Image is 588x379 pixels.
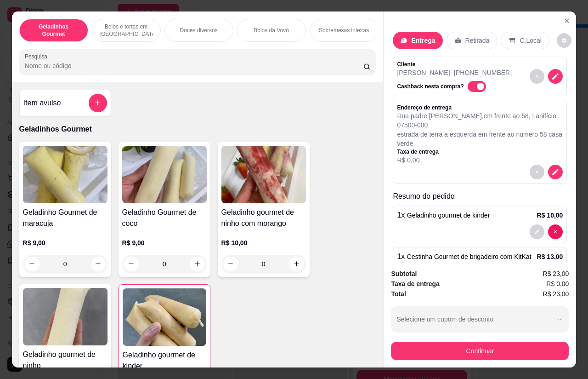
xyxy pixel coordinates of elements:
button: decrease-product-quantity [548,224,563,239]
strong: Subtotal [391,270,417,277]
label: Automatic updates [468,81,490,92]
p: Bolos da Vovó [254,27,289,34]
button: decrease-product-quantity [548,165,563,179]
span: Cestinha Gourmet de brigadeiro com KitKat [407,253,531,260]
button: increase-product-quantity [190,257,205,271]
p: R$ 13,00 [537,252,563,261]
button: increase-product-quantity [289,257,304,271]
p: Geladinhos Gourmet [27,23,80,38]
p: R$ 10,00 [537,211,563,220]
button: Continuar [391,342,569,360]
p: R$ 0,00 [397,155,563,165]
h4: Geladinho gourmet de kinder [123,350,206,372]
p: Rua padre [PERSON_NAME] , em frente ao 58 , Lanifício [397,111,563,121]
strong: Taxa de entrega [391,280,440,287]
p: Endereço de entrega [397,104,563,111]
p: Entrega [411,36,435,45]
h4: Geladinho Gourmet de maracuja [23,207,107,229]
span: R$ 0,00 [546,279,569,289]
h4: Item avulso [23,98,61,109]
p: R$ 9,00 [23,238,107,247]
p: Sobremesas inteiras [319,27,369,34]
p: R$ 10,00 [221,238,306,247]
button: decrease-product-quantity [548,69,563,84]
button: decrease-product-quantity [25,257,40,271]
span: R$ 23,00 [543,289,569,299]
button: add-separate-item [89,94,107,112]
p: Geladinhos Gourmet [19,124,376,135]
img: product-image [23,146,107,203]
img: product-image [23,288,107,345]
button: decrease-product-quantity [124,257,139,271]
img: product-image [123,288,206,346]
p: [PERSON_NAME] - [PHONE_NUMBER] [397,68,512,77]
strong: Total [391,290,406,298]
span: Geladinho gourmet de kinder [407,212,490,219]
button: decrease-product-quantity [557,33,571,48]
img: product-image [122,146,207,203]
p: 1 x [397,210,490,221]
p: R$ 9,00 [122,238,207,247]
h4: Geladinho Gourmet de coco [122,207,207,229]
img: product-image [221,146,306,203]
p: 07500-000 [397,121,563,130]
button: increase-product-quantity [91,257,106,271]
p: Retirada [465,36,490,45]
input: Pesquisa [25,61,363,70]
button: decrease-product-quantity [530,69,544,84]
button: decrease-product-quantity [223,257,238,271]
button: Close [560,13,574,28]
button: decrease-product-quantity [530,224,544,239]
button: decrease-product-quantity [530,165,544,179]
p: Doces diversos [180,27,218,34]
label: Pesquisa [25,52,51,60]
p: Cliente [397,61,512,68]
button: Selecione um cupom de desconto [391,306,569,332]
p: Cashback nesta compra? [397,83,464,90]
p: Bolos e tortas em [GEOGRAPHIC_DATA] [100,23,153,38]
p: 1 x [397,251,531,262]
p: Resumo do pedido [393,191,567,202]
p: C.Local [520,36,541,45]
span: R$ 23,00 [543,269,569,279]
p: Taxa de entrega [397,148,563,155]
p: estrada de terra a esquerda em frente ao numero 58 casa verde [397,130,563,148]
h4: Geladinho gourmet de ninho com morango [221,207,306,229]
h4: Geladinho gourmet de ninho [23,349,107,371]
